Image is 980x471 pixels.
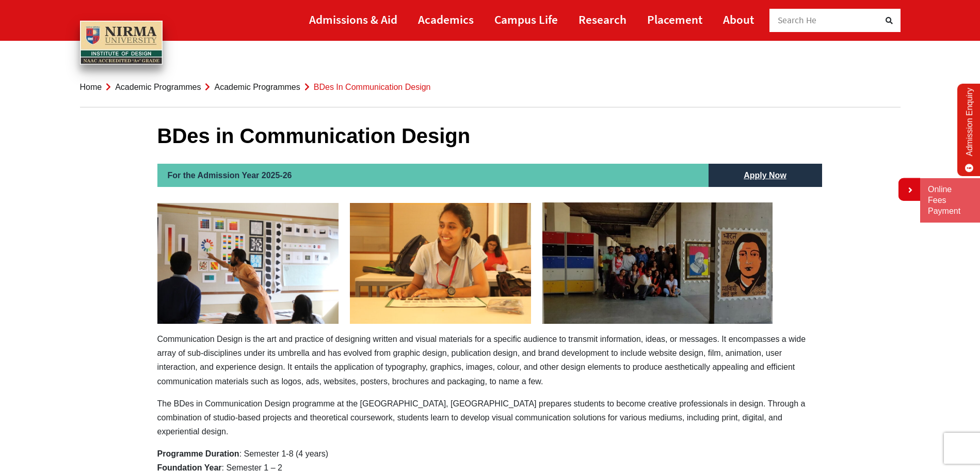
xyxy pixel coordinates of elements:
a: Home [80,83,102,91]
a: Apply Now [733,164,797,187]
a: About [723,8,754,31]
a: Academics [418,8,474,31]
p: The BDes in Communication Design programme at the [GEOGRAPHIC_DATA], [GEOGRAPHIC_DATA] prepares s... [157,397,823,439]
img: communication-Desin-2-300x158 [542,202,773,324]
span: BDes in Communication Design [314,83,431,91]
p: Communication Design is the art and practice of designing written and visual materials for a spec... [157,332,823,388]
strong: Programme Duration [157,449,239,458]
a: Academic Programmes [115,83,201,91]
a: Admissions & Aid [309,8,397,31]
img: Communication-Design-1-300x200 [350,203,531,324]
a: Campus Life [494,8,558,31]
h1: BDes in Communication Design [157,123,823,148]
img: main_logo [80,21,163,65]
a: Research [579,8,626,31]
a: Online Fees Payment [928,184,972,216]
a: Placement [647,8,702,31]
span: Search He [778,14,817,26]
a: Academic Programmes [214,83,300,91]
img: communication-Design-3-300x200 [157,203,339,324]
nav: breadcrumb [80,67,901,107]
h2: For the Admission Year 2025-26 [157,164,709,187]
